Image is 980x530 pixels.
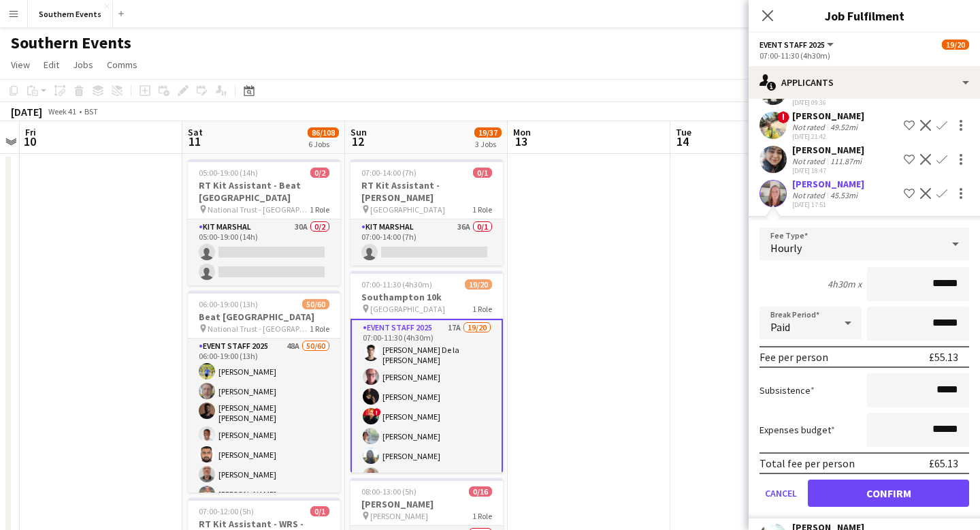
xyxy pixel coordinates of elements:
a: Jobs [67,56,99,74]
span: 10 [23,134,36,149]
span: Mon [513,126,531,138]
div: Not rated [792,156,828,166]
span: 0/1 [473,168,492,178]
span: 0/16 [469,486,492,497]
div: 45.53mi [828,190,860,200]
div: 49.52mi [828,122,860,132]
span: Paid [770,320,790,334]
span: 1 Role [310,324,329,334]
span: 13 [511,134,531,149]
a: Comms [101,56,143,74]
button: Event Staff 2025 [759,40,836,50]
app-job-card: 06:00-19:00 (13h)50/60Beat [GEOGRAPHIC_DATA] National Trust - [GEOGRAPHIC_DATA]1 RoleEvent Staff ... [188,291,340,493]
h3: RT Kit Assistant - [PERSON_NAME] [350,179,503,204]
button: Southern Events [28,1,113,27]
span: Event Staff 2025 [759,40,825,50]
span: Sun [350,126,367,138]
div: £55.13 [929,350,958,364]
span: [GEOGRAPHIC_DATA] [370,304,445,314]
span: National Trust - [GEOGRAPHIC_DATA] [208,324,310,334]
span: 1 Role [472,304,492,314]
app-job-card: 07:00-11:30 (4h30m)19/20Southampton 10k [GEOGRAPHIC_DATA]1 RoleEvent Staff 202517A19/2007:00-11:3... [350,271,503,473]
label: Expenses budget [759,424,835,436]
div: 07:00-11:30 (4h30m) [759,50,969,61]
span: 1 Role [472,204,492,215]
div: 6 Jobs [308,139,338,149]
span: Jobs [73,59,93,71]
div: Not rated [792,122,828,132]
span: 19/37 [474,127,502,138]
span: 86/108 [308,127,339,138]
span: 50/60 [302,299,329,309]
span: Week 41 [45,106,79,116]
div: Applicants [749,66,980,99]
span: ! [373,408,381,416]
span: Fri [25,126,36,138]
app-job-card: 07:00-14:00 (7h)0/1RT Kit Assistant - [PERSON_NAME] [GEOGRAPHIC_DATA]1 RoleKit Marshal36A0/107:00... [350,159,503,266]
div: [DATE] 18:47 [792,166,864,175]
app-card-role: Kit Marshal30A0/205:00-19:00 (14h) [188,219,340,285]
div: 111.87mi [828,156,864,166]
h3: [PERSON_NAME] [350,498,503,510]
div: [DATE] 17:51 [792,200,864,209]
button: Confirm [808,480,969,507]
app-job-card: 05:00-19:00 (14h)0/2RT Kit Assistant - Beat [GEOGRAPHIC_DATA] National Trust - [GEOGRAPHIC_DATA]1... [188,159,340,285]
button: Cancel [759,480,802,507]
h1: Southern Events [11,33,131,53]
span: 07:00-11:30 (4h30m) [361,279,432,290]
span: 07:00-12:00 (5h) [199,506,254,516]
div: [PERSON_NAME] [792,144,864,156]
span: 12 [348,134,367,149]
span: 07:00-14:00 (7h) [361,168,416,178]
div: [DATE] 21:42 [792,132,864,141]
div: [PERSON_NAME] [792,178,864,190]
span: 08:00-13:00 (5h) [361,486,416,497]
span: [PERSON_NAME] [370,511,428,521]
span: 0/2 [310,168,329,178]
div: [DATE] 09:36 [792,98,864,107]
a: View [5,56,35,74]
span: 0/1 [310,506,329,516]
span: Tue [676,126,691,138]
div: £65.13 [929,456,958,470]
span: 06:00-19:00 (13h) [199,299,258,309]
h3: Job Fulfilment [749,7,980,25]
span: Edit [44,59,59,71]
div: Total fee per person [759,456,855,470]
label: Subsistence [759,384,815,396]
app-card-role: Kit Marshal36A0/107:00-14:00 (7h) [350,219,503,266]
span: Hourly [770,241,802,255]
span: ! [777,111,789,123]
span: National Trust - [GEOGRAPHIC_DATA] [208,204,310,215]
span: 1 Role [310,204,329,215]
div: [PERSON_NAME] [792,110,864,122]
h3: RT Kit Assistant - Beat [GEOGRAPHIC_DATA] [188,179,340,204]
h3: Beat [GEOGRAPHIC_DATA] [188,311,340,323]
span: 19/20 [465,279,492,290]
span: 11 [186,134,203,149]
span: 14 [674,134,691,149]
span: 19/20 [942,40,969,50]
div: Fee per person [759,350,828,364]
span: View [11,59,30,71]
div: 4h30m x [828,278,862,290]
h3: Southampton 10k [350,291,503,303]
span: Comms [107,59,137,71]
a: Edit [38,56,65,74]
div: BST [84,106,98,116]
span: 05:00-19:00 (14h) [199,168,258,178]
div: 3 Jobs [475,139,501,149]
div: [DATE] [11,105,42,119]
span: 1 Role [472,511,492,521]
div: Not rated [792,190,828,200]
span: [GEOGRAPHIC_DATA] [370,204,445,215]
span: Sat [188,126,203,138]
